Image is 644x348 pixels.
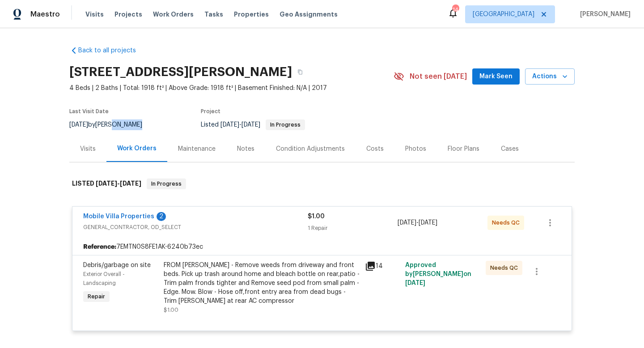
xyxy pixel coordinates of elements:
span: $1.00 [308,213,325,220]
span: Last Visit Date [69,109,109,114]
div: LISTED [DATE]-[DATE]In Progress [69,170,575,198]
span: [DATE] [398,220,416,226]
div: Condition Adjustments [276,144,345,153]
span: Geo Assignments [280,10,338,19]
span: - [96,180,141,187]
span: Listed [201,122,305,128]
button: Actions [525,68,575,85]
span: $1.00 [164,307,178,313]
div: Costs [366,144,384,153]
span: Projects [114,10,142,19]
span: Debris/garbage on site [83,262,151,268]
div: Maintenance [178,144,216,153]
span: Project [201,109,220,114]
b: Reference: [83,242,116,251]
span: Tasks [204,11,223,17]
div: 1 Repair [308,224,398,233]
span: Mark Seen [479,71,513,82]
div: FROM [PERSON_NAME] - Remove weeds from driveway and front beds. Pick up trash around home and ble... [164,261,360,306]
div: Cases [501,144,519,153]
div: 14 [365,261,400,272]
span: [DATE] [96,180,117,187]
span: [DATE] [69,122,88,128]
span: In Progress [148,179,185,188]
span: [GEOGRAPHIC_DATA] [473,10,534,19]
span: Not seen [DATE] [410,72,467,81]
span: Maestro [30,10,60,19]
span: Work Orders [153,10,194,19]
span: [DATE] [419,220,437,226]
div: 14 [452,5,458,14]
span: - [220,122,260,128]
h6: LISTED [72,178,141,189]
div: Visits [80,144,96,153]
a: Back to all projects [69,46,155,55]
span: - [398,218,437,227]
span: Needs QC [490,263,521,272]
div: Work Orders [117,144,157,153]
span: Exterior Overall - Landscaping [83,272,125,286]
a: Mobile Villa Properties [83,213,154,220]
div: Photos [405,144,426,153]
span: 4 Beds | 2 Baths | Total: 1918 ft² | Above Grade: 1918 ft² | Basement Finished: N/A | 2017 [69,84,394,93]
span: Properties [234,10,269,19]
span: [PERSON_NAME] [576,10,631,19]
div: 2 [157,212,166,221]
span: [DATE] [220,122,239,128]
button: Copy Address [292,64,308,80]
span: [DATE] [120,180,141,187]
div: 7EMTN0S8FE1AK-6240b73ec [72,239,572,255]
button: Mark Seen [472,68,520,85]
span: Visits [85,10,104,19]
div: by [PERSON_NAME] [69,119,153,130]
span: [DATE] [405,280,425,286]
span: GENERAL_CONTRACTOR, OD_SELECT [83,223,308,232]
span: In Progress [267,122,304,127]
span: [DATE] [241,122,260,128]
div: Floor Plans [448,144,479,153]
span: Repair [84,292,109,301]
div: Notes [237,144,254,153]
span: Needs QC [492,218,523,227]
span: Actions [532,71,568,82]
span: Approved by [PERSON_NAME] on [405,262,471,286]
h2: [STREET_ADDRESS][PERSON_NAME] [69,68,292,76]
